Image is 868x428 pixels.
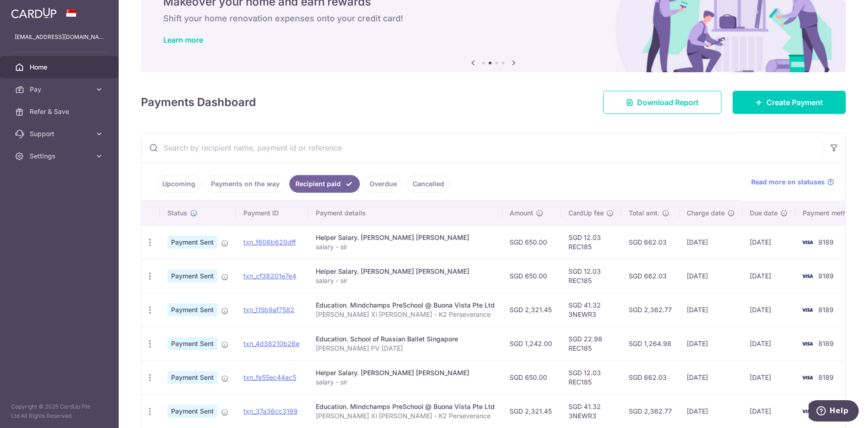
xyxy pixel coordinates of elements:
[561,360,621,394] td: SGD 12.03 REC185
[679,259,742,293] td: [DATE]
[316,368,495,378] div: Helper Salary. [PERSON_NAME] [PERSON_NAME]
[167,371,217,384] span: Payment Sent
[733,91,846,114] a: Create Payment
[316,233,495,242] div: Helper Salary. [PERSON_NAME] [PERSON_NAME]
[289,175,360,193] a: Recipient paid
[30,85,91,94] span: Pay
[561,293,621,327] td: SGD 41.32 3NEWR3
[407,175,450,193] a: Cancelled
[167,405,217,418] span: Payment Sent
[30,129,91,138] span: Support
[621,360,679,394] td: SGD 662.03
[316,310,495,319] p: [PERSON_NAME] Xi [PERSON_NAME] - K2 Perseverance
[603,91,721,114] a: Download Report
[621,394,679,428] td: SGD 2,362.77
[243,373,296,381] a: txn_fe55ec44ac5
[621,225,679,259] td: SGD 662.03
[236,201,308,225] th: Payment ID
[316,378,495,387] p: salary - sir
[742,394,795,428] td: [DATE]
[243,340,300,347] a: txn_4d38210b26e
[742,225,795,259] td: [DATE]
[316,267,495,276] div: Helper Salary. [PERSON_NAME] [PERSON_NAME]
[11,7,57,19] img: CardUp
[679,360,742,394] td: [DATE]
[766,97,823,108] span: Create Payment
[568,208,604,218] span: CardUp fee
[742,259,795,293] td: [DATE]
[316,344,495,353] p: [PERSON_NAME] PV [DATE]
[621,327,679,360] td: SGD 1,264.98
[798,372,817,383] img: Bank Card
[742,293,795,327] td: [DATE]
[818,373,834,381] span: 8189
[316,276,495,285] p: salary - sir
[621,259,679,293] td: SGD 662.03
[502,259,561,293] td: SGD 650.00
[163,13,823,24] h6: Shift your home renovation expenses onto your credit card!
[243,306,294,314] a: txn_115b9af7582
[809,400,859,423] iframe: Opens a widget where you can find more information
[621,293,679,327] td: SGD 2,362.77
[163,35,203,44] a: Learn more
[167,208,187,218] span: Status
[502,360,561,394] td: SGD 650.00
[561,394,621,428] td: SGD 41.32 3NEWR3
[818,306,834,314] span: 8189
[679,394,742,428] td: [DATE]
[750,208,778,218] span: Due date
[751,177,834,187] a: Read more on statuses
[30,151,91,161] span: Settings
[205,175,286,193] a: Payments on the way
[687,208,725,218] span: Charge date
[561,259,621,293] td: SGD 12.03 REC185
[167,270,217,283] span: Payment Sent
[798,406,817,417] img: Bank Card
[502,327,561,360] td: SGD 1,242.00
[798,237,817,248] img: Bank Card
[316,402,495,411] div: Education. Mindchamps PreSchool @ Buona Vista Pte Ltd
[502,394,561,428] td: SGD 2,321.45
[141,94,256,111] h4: Payments Dashboard
[30,63,91,72] span: Home
[679,293,742,327] td: [DATE]
[818,340,834,347] span: 8189
[742,360,795,394] td: [DATE]
[818,238,834,246] span: 8189
[798,338,817,349] img: Bank Card
[167,337,217,350] span: Payment Sent
[156,175,201,193] a: Upcoming
[502,225,561,259] td: SGD 650.00
[742,327,795,360] td: [DATE]
[679,225,742,259] td: [DATE]
[679,327,742,360] td: [DATE]
[510,208,533,218] span: Amount
[637,97,699,108] span: Download Report
[561,327,621,360] td: SGD 22.98 REC185
[316,334,495,344] div: Education. School of Russian Ballet Singapore
[364,175,403,193] a: Overdue
[629,208,659,218] span: Total amt.
[141,133,823,163] input: Search by recipient name, payment id or reference
[316,411,495,421] p: [PERSON_NAME] Xi [PERSON_NAME] - K2 Perseverance
[316,242,495,252] p: salary - sir
[243,407,298,415] a: txn_37a36cc3189
[15,32,104,42] p: [EMAIL_ADDRESS][DOMAIN_NAME]
[308,201,502,225] th: Payment details
[798,304,817,315] img: Bank Card
[167,236,217,249] span: Payment Sent
[243,272,296,280] a: txn_cf38201e7e4
[502,293,561,327] td: SGD 2,321.45
[818,272,834,280] span: 8189
[561,225,621,259] td: SGD 12.03 REC185
[316,301,495,310] div: Education. Mindchamps PreSchool @ Buona Vista Pte Ltd
[795,201,866,225] th: Payment method
[798,271,817,282] img: Bank Card
[751,177,825,187] span: Read more on statuses
[30,107,91,116] span: Refer & Save
[167,303,217,316] span: Payment Sent
[243,238,296,246] a: txn_f606b620dff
